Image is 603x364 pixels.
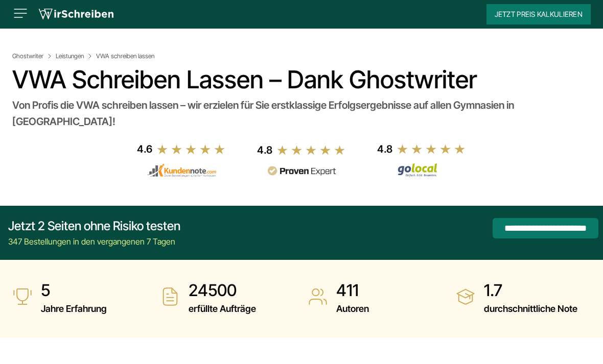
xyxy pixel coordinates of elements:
strong: 1.7 [484,280,577,301]
a: Ghostwriter [12,52,54,60]
img: stars [156,143,226,155]
img: Menu open [12,5,29,21]
a: Leistungen [56,52,94,60]
img: provenexpert reviews [267,166,336,176]
img: stars [276,144,346,156]
img: kundennote [147,163,216,177]
img: durchschnittliche Note [455,286,476,307]
strong: 24500 [189,280,256,301]
div: Von Profis die VWA schreiben lassen – wir erzielen für Sie erstklassige Erfolgsergebnisse auf all... [12,97,591,130]
span: durchschnittliche Note [484,301,577,317]
div: 347 Bestellungen in den vergangenen 7 Tagen [8,235,180,248]
div: 4.8 [257,142,272,158]
div: 4.8 [377,141,392,157]
img: erfüllte Aufträge [160,286,180,307]
button: Jetzt Preis kalkulieren [486,4,591,25]
img: stars [397,143,466,155]
img: Jahre Erfahrung [12,286,33,307]
strong: 411 [336,280,369,301]
div: Jetzt 2 Seiten ohne Risiko testen [8,218,180,234]
strong: 5 [41,280,107,301]
img: Wirschreiben Bewertungen [387,163,456,177]
span: Autoren [336,301,369,317]
h1: VWA Schreiben Lassen – Dank Ghostwriter [12,65,591,94]
span: erfüllte Aufträge [189,301,256,317]
img: Autoren [308,286,328,307]
img: logo wirschreiben [39,7,113,22]
div: 4.6 [137,141,152,157]
span: Jahre Erfahrung [41,301,107,317]
span: VWA schreiben lassen [96,52,154,60]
